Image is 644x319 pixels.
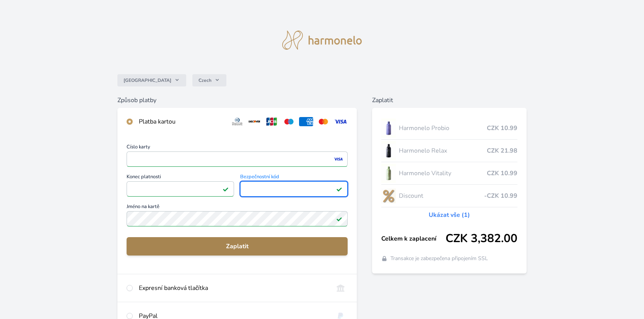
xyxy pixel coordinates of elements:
img: visa.svg [333,117,348,126]
span: Harmonelo Vitality [399,169,487,178]
input: Jméno na kartěPlatné pole [127,211,348,226]
img: maestro.svg [282,117,296,126]
span: Harmonelo Relax [399,146,487,155]
h6: Způsob platby [117,96,357,105]
span: Czech [198,77,211,83]
span: CZK 10.99 [487,124,517,133]
img: mc.svg [316,117,330,126]
iframe: Iframe pro bezpečnostní kód [244,184,344,194]
button: Czech [192,74,226,86]
img: discover.svg [247,117,262,126]
img: Platné pole [336,186,342,192]
span: Discount [399,191,484,200]
img: visa [333,156,343,163]
div: Platba kartou [139,117,224,126]
span: Konec platnosti [127,174,234,181]
img: CLEAN_PROBIO_se_stinem_x-lo.jpg [381,119,396,138]
button: [GEOGRAPHIC_DATA] [117,74,186,86]
img: onlineBanking_CZ.svg [333,283,348,293]
span: Transakce je zabezpečena připojením SSL [390,255,488,262]
div: Expresní banková tlačítka [139,283,327,293]
button: Zaplatit [127,237,348,256]
span: [GEOGRAPHIC_DATA] [124,77,171,83]
img: Platné pole [223,186,229,192]
img: Platné pole [336,216,342,222]
img: CLEAN_VITALITY_se_stinem_x-lo.jpg [381,164,396,183]
img: logo.svg [282,31,362,50]
iframe: Iframe pro datum vypršení platnosti [130,184,231,194]
span: CZK 3,382.00 [446,232,517,246]
span: -CZK 10.99 [484,191,517,200]
img: discount-lo.png [381,186,396,205]
span: Bezpečnostní kód [240,174,348,181]
img: jcb.svg [265,117,279,126]
span: CZK 10.99 [487,169,517,178]
h6: Zaplatit [372,96,527,105]
img: amex.svg [299,117,313,126]
span: Číslo karty [127,145,348,151]
span: Harmonelo Probio [399,124,487,133]
span: Jméno na kartě [127,204,348,211]
span: Zaplatit [133,242,342,251]
span: Celkem k zaplacení [381,234,446,243]
iframe: Iframe pro číslo karty [130,154,344,164]
span: CZK 21.98 [487,146,517,155]
a: Ukázat vše (1) [429,210,470,220]
img: diners.svg [230,117,244,126]
img: CLEAN_RELAX_se_stinem_x-lo.jpg [381,141,396,160]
